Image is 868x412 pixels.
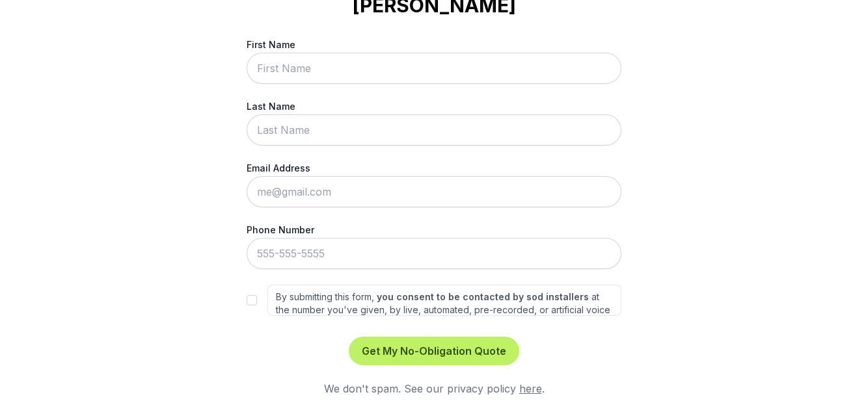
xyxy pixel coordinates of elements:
strong: you consent to be contacted by sod installers [377,291,589,302]
label: Email Address [247,161,621,175]
label: By submitting this form, at the number you've given, by live, automated, pre-recorded, or artific... [267,285,621,316]
button: Get My No-Obligation Quote [349,337,519,365]
input: me@gmail.com [247,176,621,207]
label: Phone Number [247,223,621,237]
input: Last Name [247,114,621,146]
label: Last Name [247,99,621,113]
input: First Name [247,53,621,84]
input: 555-555-5555 [247,238,621,269]
a: here [519,382,542,395]
label: First Name [247,38,621,51]
div: We don't spam. See our privacy policy . [247,381,621,396]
